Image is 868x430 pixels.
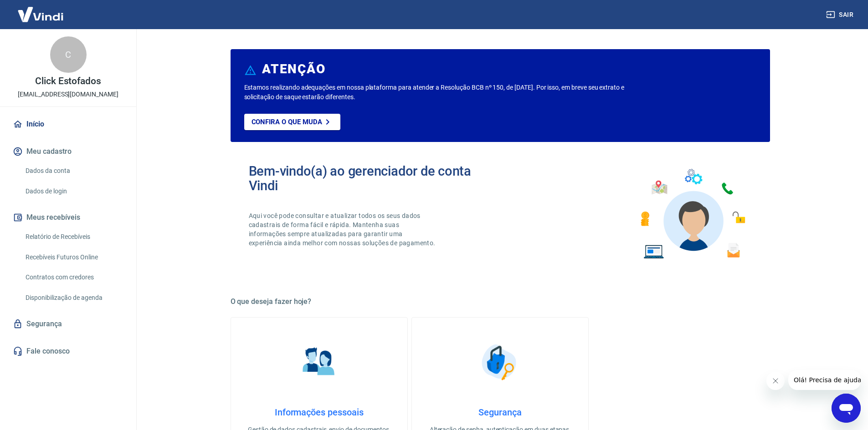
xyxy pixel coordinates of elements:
[22,288,125,307] a: Disponibilização de agenda
[632,164,752,264] img: Imagem de um avatar masculino com diversos icones exemplificando as funcionalidades do gerenciado...
[246,407,393,418] h4: Informações pessoais
[18,90,118,99] p: [EMAIL_ADDRESS][DOMAIN_NAME]
[11,142,125,162] button: Meu cadastro
[477,339,523,385] img: Segurança
[35,76,101,86] p: Click Estofados
[296,339,342,385] img: Informações pessoais
[50,36,87,73] div: C
[249,164,500,193] h2: Bem-vindo(a) ao gerenciador de conta Vindi
[11,114,125,134] a: Início
[5,6,77,14] span: Olá! Precisa de ajuda?
[22,268,125,287] a: Contratos com credores
[11,207,125,228] button: Meus recebíveis
[231,297,770,306] h5: O que deseja fazer hoje?
[244,83,654,102] p: Estamos realizando adequações em nossa plataforma para atender a Resolução BCB nº 150, de [DATE]....
[788,370,861,390] iframe: Mensagem da empresa
[22,248,125,267] a: Recebíveis Futuros Online
[766,372,785,390] iframe: Fechar mensagem
[22,228,125,246] a: Relatório de Recebíveis
[11,314,125,334] a: Segurança
[11,341,125,361] a: Fale conosco
[426,407,574,418] h4: Segurança
[22,162,125,180] a: Dados da conta
[252,118,322,126] p: Confira o que muda
[22,182,125,201] a: Dados de login
[244,114,340,130] a: Confira o que muda
[824,6,857,23] button: Sair
[11,0,70,28] img: Vindi
[249,211,437,248] p: Aqui você pode consultar e atualizar todos os seus dados cadastrais de forma fácil e rápida. Mant...
[262,65,325,74] h6: ATENÇÃO
[832,394,861,423] iframe: Botão para abrir a janela de mensagens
